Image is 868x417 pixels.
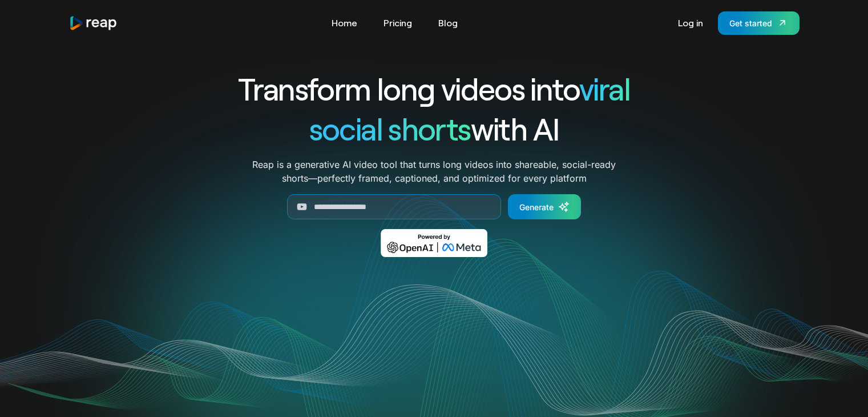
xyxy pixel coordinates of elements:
a: Home [326,14,363,32]
a: home [69,15,118,31]
span: social shorts [309,110,471,147]
img: reap logo [69,15,118,31]
div: Generate [519,201,554,213]
p: Reap is a generative AI video tool that turns long videos into shareable, social-ready shorts—per... [252,158,616,185]
span: viral [579,70,630,107]
h1: Transform long videos into [197,69,672,109]
a: Get started [718,11,800,35]
a: Log in [672,14,709,32]
form: Generate Form [197,194,672,219]
a: Pricing [378,14,418,32]
a: Blog [433,14,463,32]
img: Powered by OpenAI & Meta [381,229,487,257]
a: Generate [508,194,581,219]
div: Get started [729,17,772,29]
h1: with AI [197,109,672,149]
